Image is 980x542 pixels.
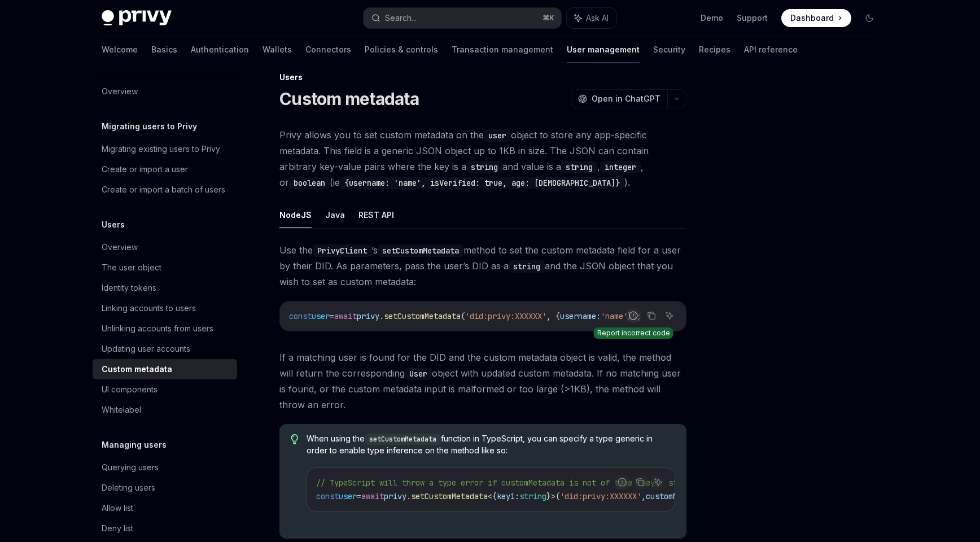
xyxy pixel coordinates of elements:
[567,8,616,28] button: Ask AI
[102,36,138,63] a: Welcome
[316,491,339,501] span: const
[313,244,371,257] code: PrivyClient
[781,9,851,27] a: Dashboard
[699,36,730,63] a: Recipes
[358,202,394,228] button: REST API
[102,163,188,176] div: Create or import a user
[289,311,312,321] span: const
[102,183,225,196] div: Create or import a batch of users
[305,36,351,63] a: Connectors
[790,12,834,24] span: Dashboard
[357,491,361,501] span: =
[461,311,465,321] span: (
[102,362,172,376] div: Custom metadata
[406,491,411,501] span: .
[93,159,237,180] a: Create or import a user
[102,383,158,396] div: UI components
[378,244,463,257] code: setCustomMetadata
[646,491,709,501] span: customMetadata
[102,403,141,417] div: Whitelabel
[744,36,798,63] a: API reference
[279,202,312,228] button: NodeJS
[102,522,133,535] div: Deny list
[102,281,156,295] div: Identity tokens
[615,475,629,489] button: Report incorrect code
[860,9,878,27] button: Toggle dark mode
[102,10,172,26] img: dark logo
[594,327,673,339] div: Report incorrect code
[384,311,461,321] span: setCustomMetadata
[279,349,686,413] span: If a matching user is found for the DID and the custom metadata object is valid, the method will ...
[93,379,237,400] a: UI components
[546,311,560,321] span: , {
[626,308,641,323] button: Report incorrect code
[279,72,686,83] div: Users
[102,120,197,133] h5: Migrating users to Privy
[701,12,723,24] a: Demo
[289,177,330,189] code: boolean
[364,8,561,28] button: Search...⌘K
[102,142,220,156] div: Migrating existing users to Privy
[662,308,677,323] button: Ask AI
[102,85,138,98] div: Overview
[339,491,357,501] span: user
[592,93,660,104] span: Open in ChatGPT
[488,491,497,501] span: <{
[651,475,666,489] button: Ask AI
[93,81,237,102] a: Overview
[93,400,237,420] a: Whitelabel
[641,491,646,501] span: ,
[452,36,553,63] a: Transaction management
[93,180,237,200] a: Create or import a batch of users
[279,89,419,109] h1: Custom metadata
[93,359,237,379] a: Custom metadata
[93,257,237,278] a: The user object
[365,434,441,445] code: setCustomMetadata
[102,481,155,495] div: Deleting users
[560,491,641,501] span: 'did:privy:XXXXXX'
[279,242,686,290] span: Use the ’s method to set the custom metadata field for a user by their DID. As parameters, pass t...
[497,491,515,501] span: key1
[737,12,768,24] a: Support
[653,36,685,63] a: Security
[379,311,384,321] span: .
[279,127,686,190] span: Privy allows you to set custom metadata on the object to store any app-specific metadata. This fi...
[466,161,502,173] code: string
[102,322,213,335] div: Unlinking accounts from users
[102,218,125,231] h5: Users
[600,161,641,173] code: integer
[151,36,177,63] a: Basics
[586,12,609,24] span: Ask AI
[93,278,237,298] a: Identity tokens
[465,311,546,321] span: 'did:privy:XXXXXX'
[340,177,624,189] code: {username: 'name', isVerified: true, age: [DEMOGRAPHIC_DATA]}
[484,129,511,142] code: user
[561,161,597,173] code: string
[102,501,133,515] div: Allow list
[102,438,167,452] h5: Managing users
[102,261,161,274] div: The user object
[633,475,648,489] button: Copy the contents from the code block
[102,342,190,356] div: Updating user accounts
[93,298,237,318] a: Linking accounts to users
[330,311,334,321] span: =
[93,318,237,339] a: Unlinking accounts from users
[93,518,237,539] a: Deny list
[191,36,249,63] a: Authentication
[93,498,237,518] a: Allow list
[546,491,560,501] span: }>(
[312,311,330,321] span: user
[361,491,384,501] span: await
[571,89,667,108] button: Open in ChatGPT
[316,478,700,488] span: // TypeScript will throw a type error if customMetadata is not of type {key1: string}
[291,434,299,444] svg: Tip
[93,478,237,498] a: Deleting users
[519,491,546,501] span: string
[567,36,640,63] a: User management
[601,311,628,321] span: 'name'
[515,491,519,501] span: :
[384,491,406,501] span: privy
[102,461,159,474] div: Querying users
[357,311,379,321] span: privy
[411,491,488,501] span: setCustomMetadata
